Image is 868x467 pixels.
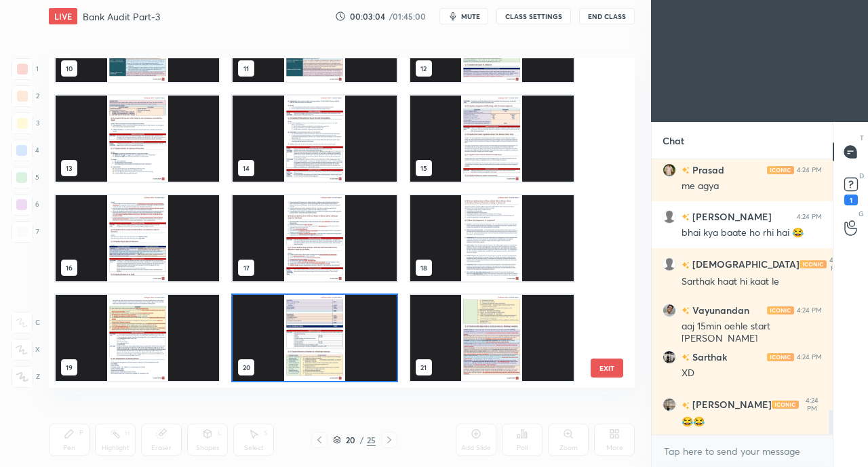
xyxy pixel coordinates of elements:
[579,8,635,24] button: End Class
[233,195,396,281] img: 1756983217MLUQDY.pdf
[12,85,39,107] div: 2
[797,353,822,361] div: 4:24 PM
[12,366,40,388] div: Z
[682,180,822,193] div: me agya
[800,260,827,268] img: iconic-light.a09c19a4.png
[767,306,794,314] img: iconic-light.a09c19a4.png
[496,8,571,24] button: CLASS SETTINGS
[844,195,858,205] div: 1
[410,195,574,281] img: 1756983217MLUQDY.pdf
[461,12,480,21] span: mute
[49,8,77,24] div: LIVE
[859,209,864,219] p: G
[663,258,676,271] img: default.png
[860,133,864,143] p: T
[663,210,676,224] img: default.png
[663,304,676,317] img: a94455b3a2734e19ae9bb2dd18cd4814.jpg
[56,96,219,182] img: 1756983217MLUQDY.pdf
[439,8,488,24] button: mute
[11,312,40,333] div: C
[682,367,822,380] div: XD
[772,401,799,409] img: iconic-light.a09c19a4.png
[11,194,39,216] div: 6
[367,434,376,446] div: 25
[56,195,219,281] img: 1756983217MLUQDY.pdf
[233,96,396,182] img: 1756983217MLUQDY.pdf
[682,262,690,269] img: no-rating-badge.077c3623.svg
[233,295,396,381] img: 1756983217MLUQDY.pdf
[12,113,39,134] div: 3
[49,58,611,388] div: grid
[690,398,772,412] h6: [PERSON_NAME]
[682,214,690,221] img: no-rating-badge.077c3623.svg
[11,167,39,188] div: 5
[11,140,39,161] div: 4
[682,402,690,409] img: no-rating-badge.077c3623.svg
[591,359,623,378] button: EXIT
[682,275,822,289] div: Sarthak haat hi kaat le
[767,166,794,174] img: iconic-light.a09c19a4.png
[12,58,39,80] div: 1
[663,350,676,364] img: 9af7570a1e0142c1b1b4d89784adeb2c.jpg
[410,295,574,381] img: 1756983217MLUQDY.pdf
[690,163,724,177] h6: Prasad
[56,295,219,381] img: 1756983217MLUQDY.pdf
[663,398,676,411] img: f38e0d48d3da455eb587ff506802c407.jpg
[797,306,822,314] div: 4:24 PM
[690,303,749,317] h6: Vayunandan
[682,167,690,174] img: no-rating-badge.077c3623.svg
[797,213,822,221] div: 4:24 PM
[682,320,822,346] div: aaj 15min oehle start [PERSON_NAME]
[859,171,864,181] p: D
[682,307,690,314] img: no-rating-badge.077c3623.svg
[690,209,772,224] h6: [PERSON_NAME]
[682,415,822,429] div: 😂😂
[663,163,676,177] img: 057d39644fc24ec5a0e7dadb9b8cee73.None
[360,436,364,444] div: /
[797,166,822,174] div: 4:24 PM
[652,159,833,435] div: grid
[410,96,574,182] img: 1756983217MLUQDY.pdf
[12,221,39,243] div: 7
[682,354,690,361] img: no-rating-badge.077c3623.svg
[682,226,822,240] div: bhai kya baate ho rhi hai 😂
[690,350,727,364] h6: Sarthak
[652,123,695,159] p: Chat
[802,397,822,413] div: 4:24 PM
[83,10,160,23] h4: Bank Audit Part-3
[690,258,800,272] h6: [DEMOGRAPHIC_DATA]
[767,353,794,361] img: iconic-light.a09c19a4.png
[11,339,40,361] div: X
[344,436,357,444] div: 20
